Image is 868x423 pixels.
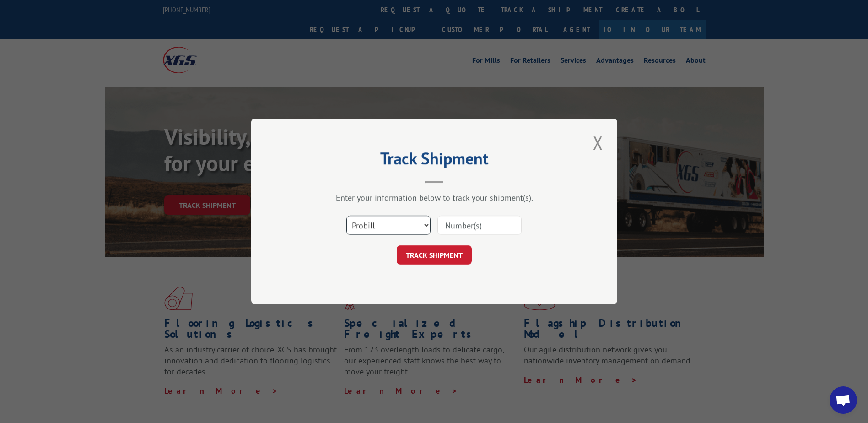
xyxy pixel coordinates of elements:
[830,386,857,414] a: Open chat
[297,152,571,169] h2: Track Shipment
[590,130,606,155] button: Close modal
[437,216,522,235] input: Number(s)
[397,246,472,265] button: TRACK SHIPMENT
[297,193,571,203] div: Enter your information below to track your shipment(s).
